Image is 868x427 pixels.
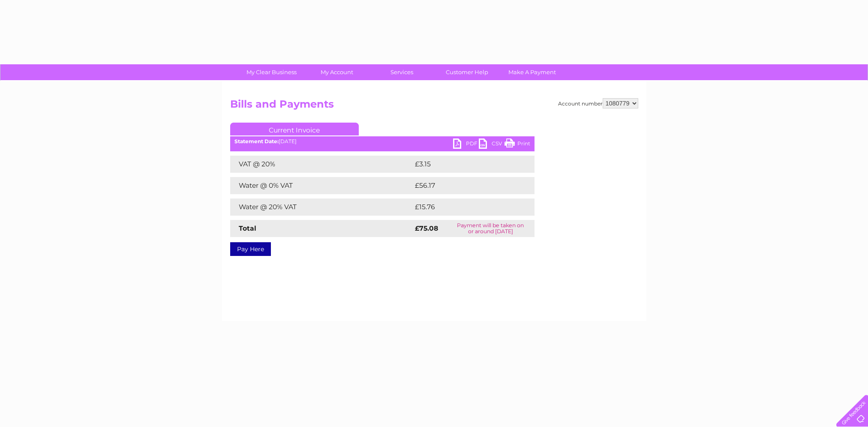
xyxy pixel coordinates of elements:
a: CSV [479,138,505,151]
a: My Clear Business [236,64,307,80]
b: Statement Date: [234,138,279,144]
strong: Total [239,224,256,232]
a: Make A Payment [497,64,568,80]
a: My Account [301,64,372,80]
td: £15.76 [413,198,517,216]
a: Current Invoice [230,123,359,135]
div: [DATE] [230,138,535,144]
a: Pay Here [230,242,271,256]
td: Payment will be taken on or around [DATE] [447,220,535,237]
a: PDF [453,138,479,151]
a: Print [505,138,530,151]
strong: £75.08 [415,224,438,232]
h2: Bills and Payments [230,98,638,114]
a: Services [366,64,437,80]
div: Account number [558,98,638,108]
td: £56.17 [413,177,517,194]
a: Customer Help [432,64,502,80]
td: Water @ 0% VAT [230,177,413,194]
td: £3.15 [413,156,513,173]
td: VAT @ 20% [230,156,413,173]
td: Water @ 20% VAT [230,198,413,216]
